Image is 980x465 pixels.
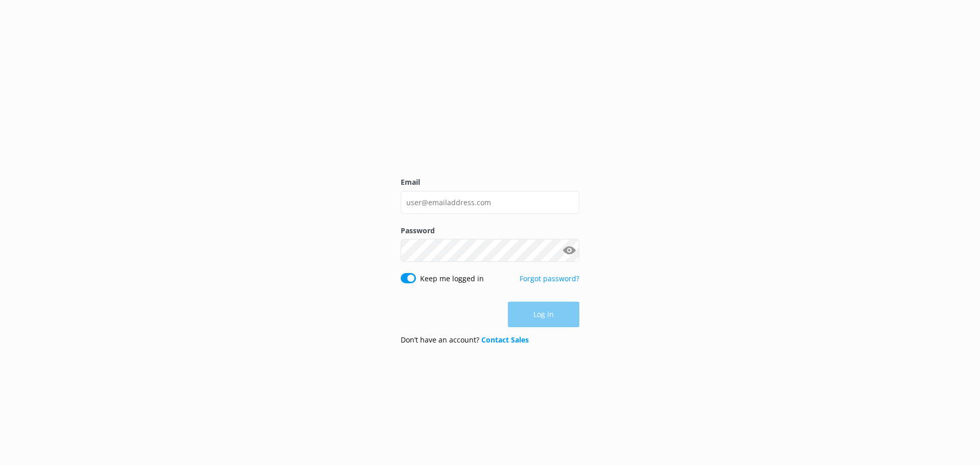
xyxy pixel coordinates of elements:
a: Forgot password? [520,274,579,283]
label: Keep me logged in [420,273,484,284]
label: Email [401,177,579,188]
p: Don’t have an account? [401,334,529,346]
label: Password [401,225,579,236]
a: Contact Sales [481,335,529,345]
input: user@emailaddress.com [401,191,579,214]
button: Show password [559,240,579,261]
